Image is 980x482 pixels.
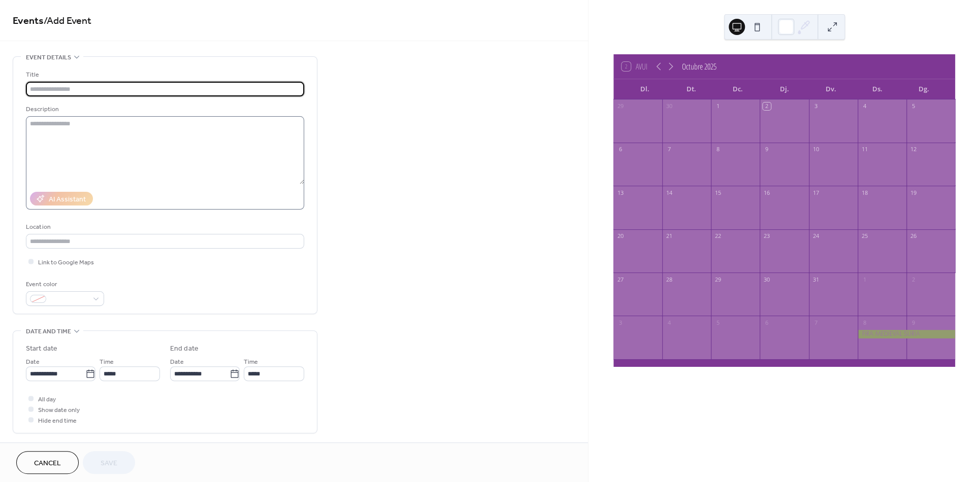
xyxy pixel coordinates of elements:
[616,146,624,153] div: 6
[44,11,91,31] span: / Add Event
[900,79,947,99] div: Dg.
[909,276,917,283] div: 2
[38,405,80,416] span: Show date only
[714,79,761,99] div: Dc.
[909,319,917,326] div: 9
[16,451,79,474] button: Cancel
[714,146,722,153] div: 8
[38,416,77,426] span: Hide end time
[812,102,820,110] div: 3
[622,79,668,99] div: Dl.
[100,357,114,367] span: Time
[763,319,770,326] div: 6
[665,189,673,196] div: 14
[763,189,770,196] div: 16
[861,189,868,196] div: 18
[170,357,184,367] span: Date
[13,11,44,31] a: Events
[682,60,716,73] div: Octubre 2025
[665,232,673,240] div: 21
[616,232,624,240] div: 20
[812,232,820,240] div: 24
[26,326,71,337] span: Date and time
[665,102,673,110] div: 30
[616,102,624,110] div: 29
[26,104,302,115] div: Description
[763,102,770,110] div: 2
[763,232,770,240] div: 23
[26,343,57,354] div: Start date
[668,79,715,99] div: Dt.
[763,146,770,153] div: 9
[812,276,820,283] div: 31
[38,394,56,405] span: All day
[807,79,854,99] div: Dv.
[616,276,624,283] div: 27
[714,189,722,196] div: 15
[26,357,40,367] span: Date
[909,102,917,110] div: 5
[861,146,868,153] div: 11
[714,319,722,326] div: 5
[909,232,917,240] div: 26
[861,232,868,240] div: 25
[812,189,820,196] div: 17
[812,146,820,153] div: 10
[909,146,917,153] div: 12
[34,458,61,469] span: Cancel
[616,319,624,326] div: 3
[763,276,770,283] div: 30
[854,79,901,99] div: Ds.
[761,79,808,99] div: Dj.
[714,276,722,283] div: 29
[812,319,820,326] div: 7
[665,276,673,283] div: 28
[26,279,102,290] div: Event color
[616,189,624,196] div: 13
[170,343,199,354] div: End date
[714,102,722,110] div: 1
[26,70,302,80] div: Title
[26,222,302,232] div: Location
[909,189,917,196] div: 19
[714,232,722,240] div: 22
[244,357,258,367] span: Time
[38,257,94,268] span: Link to Google Maps
[861,276,868,283] div: 1
[26,52,71,63] span: Event details
[665,319,673,326] div: 4
[665,146,673,153] div: 7
[858,330,955,338] div: FIRA MEDIEVAL SURIA
[861,102,868,110] div: 4
[861,319,868,326] div: 8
